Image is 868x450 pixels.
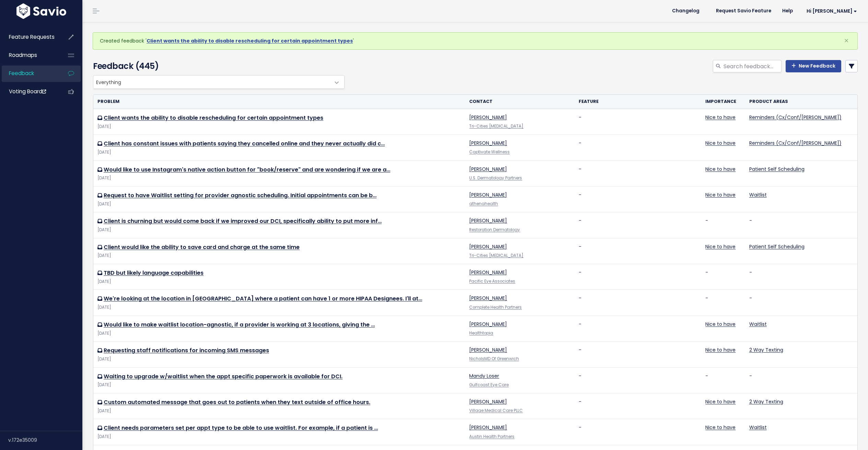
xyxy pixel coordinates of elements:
[469,114,507,121] a: [PERSON_NAME]
[701,95,745,109] th: Importance
[97,278,461,285] div: [DATE]
[104,346,269,354] a: Requesting staff notifications for incoming SMS messages
[469,123,523,129] a: Tri-Cities [MEDICAL_DATA]
[2,84,57,99] a: Voting Board
[749,346,783,353] a: 2 Way Texting
[575,290,702,316] td: -
[469,372,499,379] a: Mandy Loser
[97,356,461,363] div: [DATE]
[705,398,736,405] a: Nice to have
[97,407,461,415] div: [DATE]
[97,304,461,311] div: [DATE]
[807,9,857,14] span: Hi [PERSON_NAME]
[469,201,498,206] a: athenahealth
[705,424,736,431] a: Nice to have
[104,243,300,251] a: Client would like the ability to save card and charge at the same time
[93,95,465,109] th: Problem
[575,95,702,109] th: Feature
[2,66,57,81] a: Feedback
[701,290,745,316] td: -
[93,60,341,72] h4: Feedback (445)
[469,227,520,233] a: Restoration Dermatology
[469,382,509,388] a: Gulfcoast Eye Care
[104,269,204,277] a: TBD but likely language capabilities
[777,6,798,16] a: Help
[575,316,702,341] td: -
[97,330,461,337] div: [DATE]
[705,140,736,146] a: Nice to have
[705,166,736,173] a: Nice to have
[8,431,82,449] div: v.172e35009
[745,95,857,109] th: Product Areas
[786,60,841,72] a: New Feedback
[465,95,574,109] th: Contact
[705,321,736,328] a: Nice to have
[837,33,856,49] button: Close
[97,201,461,208] div: [DATE]
[147,37,353,44] a: Client wants the ability to disable rescheduling for certain appointment types
[104,372,343,380] a: Waiting to upgrade w/waitlist when the appt specific paperwork is available for DCI.
[575,419,702,445] td: -
[9,70,34,77] span: Feedback
[844,35,849,46] span: ×
[93,75,345,89] span: Everything
[469,175,522,181] a: U.S. Dermatology Partners
[749,140,842,146] a: Reminders (Cx/Conf/[PERSON_NAME])
[104,398,370,406] a: Custom automated message that goes out to patients when they text outside of office hours.
[97,226,461,234] div: [DATE]
[745,264,857,290] td: -
[701,212,745,238] td: -
[104,424,378,432] a: Client needs parameters set per appt type to be able to use waitlist. For example, if a patient is …
[469,305,522,310] a: Complete Health Partners
[469,217,507,224] a: [PERSON_NAME]
[575,212,702,238] td: -
[469,253,523,258] a: Tri-Cities [MEDICAL_DATA]
[469,330,493,336] a: Healthtopia
[749,424,767,431] a: Waitlist
[575,238,702,264] td: -
[9,33,55,40] span: Feature Requests
[575,109,702,134] td: -
[104,140,385,147] a: Client has constant issues with patients saying they cancelled online and they never actually did c…
[104,191,377,199] a: Request to have Waitlist setting for provider agnostic scheduling. Initial appointments can be b…
[749,243,805,250] a: Patient Self Scheduling
[469,321,507,328] a: [PERSON_NAME]
[104,321,375,329] a: Would like to make waitlist location-agnostic, if a provider is working at 3 locations, giving the …
[749,166,805,173] a: Patient Self Scheduling
[469,408,523,413] a: Village Medical Care PLLC
[97,175,461,182] div: [DATE]
[575,367,702,393] td: -
[93,75,331,88] span: Everything
[469,356,519,362] a: NicholsMD Of Greenwich
[104,166,390,174] a: Would like to use Instagram's native action button for "book/reserve" and are wondering if we are a…
[723,60,782,72] input: Search feedback...
[469,269,507,276] a: [PERSON_NAME]
[469,191,507,198] a: [PERSON_NAME]
[15,3,68,19] img: logo-white.9d6f32f41409.svg
[749,398,783,405] a: 2 Way Texting
[749,321,767,328] a: Waitlist
[469,424,507,431] a: [PERSON_NAME]
[575,186,702,212] td: -
[97,381,461,389] div: [DATE]
[469,243,507,250] a: [PERSON_NAME]
[469,149,510,155] a: Captivate Wellness
[575,393,702,419] td: -
[469,140,507,146] a: [PERSON_NAME]
[469,434,514,439] a: Austin Health Partners
[745,212,857,238] td: -
[97,433,461,440] div: [DATE]
[749,191,767,198] a: Waitlist
[104,114,323,122] a: Client wants the ability to disable rescheduling for certain appointment types
[9,88,46,95] span: Voting Board
[705,114,736,121] a: Nice to have
[97,149,461,156] div: [DATE]
[701,264,745,290] td: -
[745,290,857,316] td: -
[469,279,515,284] a: Pacific Eye Associates
[575,161,702,186] td: -
[97,252,461,259] div: [DATE]
[97,123,461,130] div: [DATE]
[2,29,57,45] a: Feature Requests
[469,166,507,173] a: [PERSON_NAME]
